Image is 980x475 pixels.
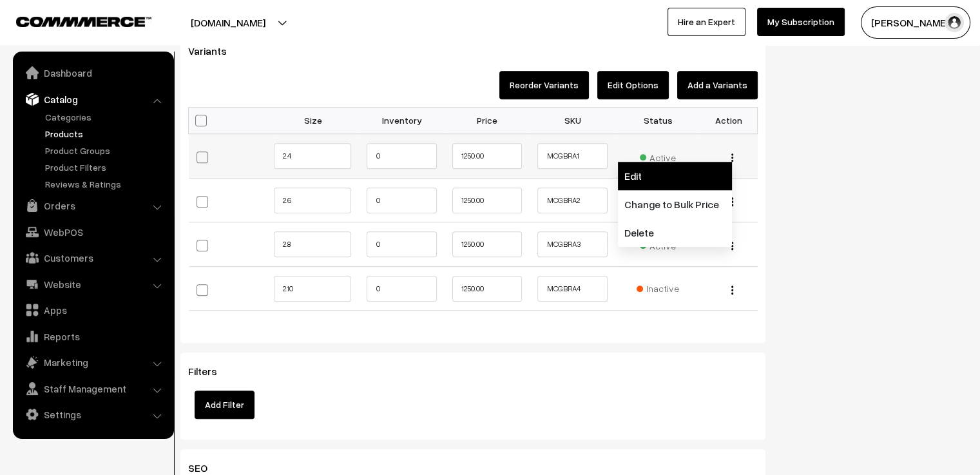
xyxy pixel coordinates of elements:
[42,127,169,141] a: Products
[367,143,436,169] input: 0
[16,61,169,84] a: Dashboard
[16,17,151,26] img: COMMMERCE
[16,13,129,28] a: COMMMERCE
[195,391,255,419] button: Add Filter
[640,148,676,164] span: Active
[731,286,733,294] img: Menu
[16,246,169,269] a: Customers
[16,88,169,111] a: Catalog
[445,107,530,134] th: Price
[537,143,607,169] input: SKU
[367,188,436,213] input: 0
[42,110,169,124] a: Categories
[367,276,436,302] input: 0
[731,153,733,162] img: Menu
[16,273,169,296] a: Website
[16,351,169,374] a: Marketing
[188,365,233,378] span: Filters
[16,220,169,244] a: WebPOS
[597,71,669,99] button: Edit Options
[861,6,970,39] button: [PERSON_NAME] C
[757,8,845,36] a: My Subscription
[637,282,679,295] span: Inactive
[188,44,242,57] span: Variants
[16,298,169,322] a: Apps
[359,107,444,134] th: Inventory
[668,8,745,36] a: Hire an Expert
[537,188,607,213] input: SKU
[16,377,169,400] a: Staff Management
[146,6,311,39] button: [DOMAIN_NAME]
[499,71,589,99] button: Reorder Variants
[700,107,757,134] th: Action
[537,276,607,302] input: SKU
[618,190,732,218] a: Change to Bulk Price
[42,144,169,157] a: Product Groups
[615,107,701,134] th: Status
[731,197,733,206] img: Menu
[618,218,732,247] a: Delete
[945,13,964,32] img: user
[530,107,615,134] th: SKU
[16,194,169,217] a: Orders
[16,403,169,426] a: Settings
[367,231,436,257] input: 0
[42,177,169,191] a: Reviews & Ratings
[537,231,607,257] input: SKU
[16,325,169,348] a: Reports
[274,107,359,134] th: Size
[42,160,169,174] a: Product Filters
[677,71,758,99] button: Add a Variants
[618,162,732,190] a: Edit
[731,242,733,250] img: Menu
[188,461,223,474] span: SEO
